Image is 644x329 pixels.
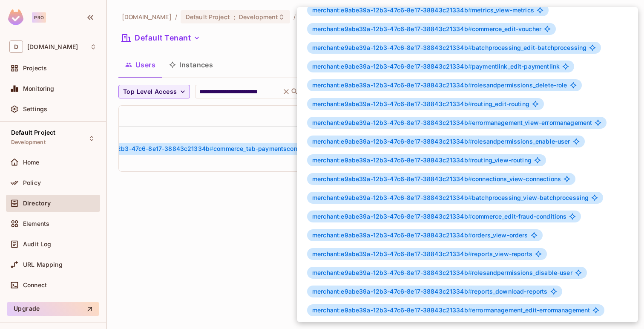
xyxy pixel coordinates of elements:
span: # [468,231,472,239]
span: # [468,156,472,164]
span: metrics_view-metrics [312,7,534,14]
span: # [468,138,472,145]
span: merchant:e9abe39a-12b3-47c6-8e17-38843c21334b [312,194,472,201]
span: merchant:e9abe39a-12b3-47c6-8e17-38843c21334b [312,250,472,257]
span: # [468,44,472,51]
span: routing_edit-routing [312,101,529,107]
span: commerce_edit-fraud-conditions [312,213,566,220]
span: reports_view-reports [312,251,532,257]
span: merchant:e9abe39a-12b3-47c6-8e17-38843c21334b [312,175,472,182]
span: # [468,6,472,14]
span: # [468,213,472,220]
span: merchant:e9abe39a-12b3-47c6-8e17-38843c21334b [312,81,472,89]
span: # [468,100,472,107]
span: connections_view-connections [312,176,561,182]
span: merchant:e9abe39a-12b3-47c6-8e17-38843c21334b [312,138,472,145]
span: errormanagement_edit-errormanagement [312,307,590,314]
span: merchant:e9abe39a-12b3-47c6-8e17-38843c21334b [312,100,472,107]
span: merchant:e9abe39a-12b3-47c6-8e17-38843c21334b [312,44,472,51]
span: # [468,175,472,182]
span: rolesandpermissions_delete-role [312,82,567,89]
span: # [468,119,472,126]
span: rolesandpermissions_disable-user [312,269,572,276]
span: merchant:e9abe39a-12b3-47c6-8e17-38843c21334b [312,156,472,164]
span: # [468,25,472,32]
span: commerce_edit-voucher [312,26,541,32]
span: # [468,269,472,276]
span: merchant:e9abe39a-12b3-47c6-8e17-38843c21334b [312,213,472,220]
span: merchant:e9abe39a-12b3-47c6-8e17-38843c21334b [312,6,472,14]
span: batchprocessing_edit-batchprocessing [312,44,586,51]
span: merchant:e9abe39a-12b3-47c6-8e17-38843c21334b [312,231,472,239]
span: merchant:e9abe39a-12b3-47c6-8e17-38843c21334b [312,288,472,295]
span: batchprocessing_view-batchprocessing [312,194,589,201]
span: rolesandpermissions_enable-user [312,138,570,145]
span: orders_view-orders [312,232,528,239]
span: # [468,81,472,89]
span: merchant:e9abe39a-12b3-47c6-8e17-38843c21334b [312,63,472,70]
span: merchant:e9abe39a-12b3-47c6-8e17-38843c21334b [312,119,472,126]
span: errormanagement_view-errormanagement [312,119,592,126]
span: routing_view-routing [312,157,532,164]
span: merchant:e9abe39a-12b3-47c6-8e17-38843c21334b [312,306,472,314]
span: # [468,306,472,314]
span: reports_download-reports [312,288,548,295]
span: # [468,63,472,70]
span: merchant:e9abe39a-12b3-47c6-8e17-38843c21334b [312,269,472,276]
span: # [468,194,472,201]
span: paymentlink_edit-paymentlink [312,63,560,70]
span: merchant:e9abe39a-12b3-47c6-8e17-38843c21334b [312,25,472,32]
span: # [468,288,472,295]
span: # [468,250,472,257]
